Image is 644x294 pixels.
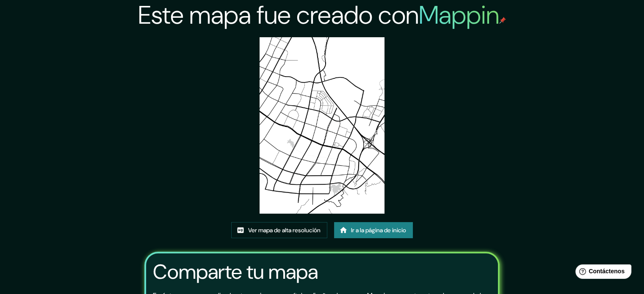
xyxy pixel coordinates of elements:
img: created-map [260,37,384,214]
a: Ir a la página de inicio [334,222,413,238]
a: Ver mapa de alta resolución [231,222,327,238]
font: Ir a la página de inicio [351,226,406,234]
font: Ver mapa de alta resolución [248,226,321,234]
font: Comparte tu mapa [153,258,318,285]
img: pin de mapeo [499,17,506,24]
iframe: Lanzador de widgets de ayuda [569,261,635,285]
